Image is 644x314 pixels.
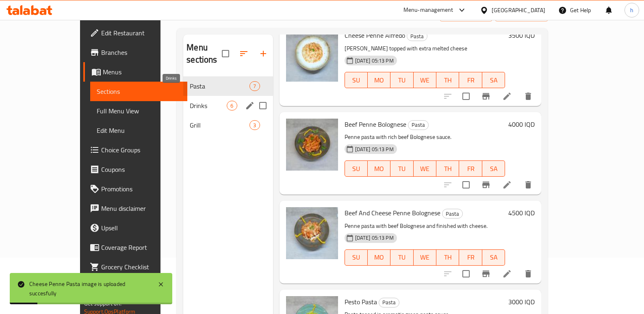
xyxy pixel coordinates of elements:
[83,23,188,43] a: Edit Restaurant
[348,74,364,86] span: SU
[250,82,259,90] span: 7
[103,67,181,77] span: Menus
[352,145,397,153] span: [DATE] 05:13 PM
[101,28,181,38] span: Edit Restaurant
[90,101,188,121] a: Full Menu View
[486,74,502,86] span: SA
[390,72,413,88] button: TU
[508,119,535,130] h6: 4000 IQD
[348,163,364,175] span: SU
[183,115,273,135] div: Grill3
[502,91,512,101] a: Edit menu item
[190,101,227,110] span: Drinks
[508,207,535,219] h6: 4500 IQD
[249,81,260,91] div: items
[482,160,505,177] button: SA
[83,140,188,160] a: Choice Groups
[101,165,181,174] span: Coupons
[83,218,188,238] a: Upsell
[368,160,390,177] button: MO
[508,30,535,41] h6: 3500 IQD
[436,249,459,266] button: TH
[183,96,273,115] div: Drinks6edit
[394,163,410,175] span: TU
[371,251,387,263] span: MO
[345,132,505,142] p: Penne pasta with rich beef Bolognese sauce.
[476,264,496,284] button: Branch-specific-item
[482,249,505,266] button: SA
[436,72,459,88] button: TH
[440,74,456,86] span: TH
[101,243,181,252] span: Coverage Report
[217,45,234,62] span: Select all sections
[101,204,181,213] span: Menu disclaimer
[462,251,479,263] span: FR
[440,251,456,263] span: TH
[345,249,368,266] button: SU
[83,62,188,82] a: Menus
[442,209,463,219] div: Pasta
[83,160,188,179] a: Coupons
[408,120,428,130] span: Pasta
[417,163,433,175] span: WE
[286,119,338,171] img: Beef Penne Bolognese
[414,249,436,266] button: WE
[630,6,633,15] span: h
[390,160,413,177] button: TU
[403,5,453,15] div: Menu-management
[417,251,433,263] span: WE
[442,209,462,219] span: Pasta
[286,207,338,259] img: Beef And Cheese Penne Bolognese
[458,265,475,282] span: Select to update
[440,163,456,175] span: TH
[459,160,482,177] button: FR
[486,251,502,263] span: SA
[394,251,410,263] span: TU
[97,106,181,116] span: Full Menu View
[183,73,273,138] nav: Menu sections
[29,279,150,298] div: Cheese Penne Pasta image is uploaded succesfully
[227,102,236,110] span: 6
[227,101,237,110] div: items
[83,257,188,277] a: Grocery Checklist
[183,76,273,96] div: Pasta7
[394,74,410,86] span: TU
[101,145,181,155] span: Choice Groups
[436,160,459,177] button: TH
[368,72,390,88] button: MO
[83,43,188,62] a: Branches
[101,184,181,194] span: Promotions
[417,74,433,86] span: WE
[83,238,188,257] a: Coverage Report
[486,163,502,175] span: SA
[83,179,188,199] a: Promotions
[97,87,181,96] span: Sections
[250,121,259,129] span: 3
[101,223,181,233] span: Upsell
[352,234,397,242] span: [DATE] 05:13 PM
[379,298,399,307] span: Pasta
[371,163,387,175] span: MO
[90,121,188,140] a: Edit Menu
[482,72,505,88] button: SA
[244,100,256,112] button: edit
[508,296,535,308] h6: 3000 IQD
[348,251,364,263] span: SU
[352,57,397,65] span: [DATE] 05:13 PM
[458,176,475,193] span: Select to update
[101,48,181,57] span: Branches
[459,72,482,88] button: FR
[492,6,545,15] div: [GEOGRAPHIC_DATA]
[234,44,254,63] span: Sort sections
[459,249,482,266] button: FR
[518,264,538,284] button: delete
[518,175,538,195] button: delete
[345,118,406,130] span: Beef Penne Bolognese
[345,221,505,231] p: Penne pasta with beef Bolognese and finished with cheese.
[345,43,505,54] p: [PERSON_NAME] topped with extra melted cheese
[407,32,427,41] span: Pasta
[97,126,181,135] span: Edit Menu
[286,30,338,82] img: Cheese Penne Alfredo
[190,81,249,91] span: Pasta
